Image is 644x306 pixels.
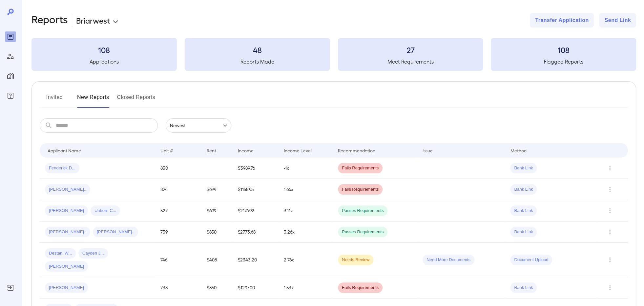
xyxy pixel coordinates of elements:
span: Fenderick D... [45,165,79,171]
button: Row Actions [605,205,615,216]
span: Passes Requirements [338,208,387,214]
button: Send Link [599,13,636,28]
td: $1158.95 [232,179,279,200]
button: Row Actions [605,163,615,173]
td: $2773.68 [232,221,279,243]
td: -1x [279,158,333,179]
button: Row Actions [605,282,615,293]
td: 527 [155,200,201,221]
div: Income Level [284,146,312,154]
td: 733 [155,277,201,298]
div: Reports [5,31,16,42]
button: Transfer Application [530,13,594,28]
div: Income [238,146,253,154]
span: [PERSON_NAME] [45,208,88,214]
span: Bank Link [510,208,537,214]
h5: Reports Made [185,58,330,66]
summary: 108Applications48Reports Made27Meet Requirements108Flagged Reports [31,38,636,71]
h5: Meet Requirements [338,58,483,66]
h3: 27 [338,45,483,55]
button: New Reports [77,92,109,108]
div: Unit # [160,146,173,154]
span: Bank Link [510,165,537,171]
div: Newest [166,118,231,133]
td: 746 [155,243,201,277]
td: $699 [201,179,232,200]
td: 1.66x [279,179,333,200]
td: 1.53x [279,277,333,298]
span: [PERSON_NAME] [45,263,88,270]
span: Need More Documents [423,257,474,263]
span: Unborn C... [91,208,120,214]
span: Document Upload [510,257,552,263]
td: 3.11x [279,200,333,221]
td: 2.76x [279,243,333,277]
span: Destani W... [45,250,76,257]
div: Recommendation [338,146,375,154]
td: $2176.92 [232,200,279,221]
button: Row Actions [605,184,615,195]
td: $699 [201,200,232,221]
h5: Applications [31,58,177,66]
td: $850 [201,221,232,243]
button: Invited [40,92,69,108]
div: FAQ [5,90,16,101]
div: Manage Properties [5,71,16,81]
span: Fails Requirements [338,285,383,291]
h3: 108 [31,45,177,55]
span: Bank Link [510,229,537,235]
button: Closed Reports [117,92,156,108]
div: Manage Users [5,51,16,62]
span: Bank Link [510,186,537,193]
span: [PERSON_NAME].. [93,229,138,235]
span: Bank Link [510,285,537,291]
div: Method [510,146,526,154]
td: $408 [201,243,232,277]
td: $1297.00 [232,277,279,298]
td: 3.26x [279,221,333,243]
td: $2343.20 [232,243,279,277]
div: Applicant Name [48,146,81,154]
span: Needs Review [338,257,373,263]
td: $850 [201,277,232,298]
span: Passes Requirements [338,229,387,235]
h3: 48 [185,45,330,55]
button: Row Actions [605,227,615,237]
span: Cayden J... [78,250,108,257]
h2: Reports [31,13,68,28]
span: [PERSON_NAME].. [45,186,90,193]
div: Rent [207,146,217,154]
button: Row Actions [605,255,615,265]
span: [PERSON_NAME].. [45,229,90,235]
div: Log Out [5,282,16,293]
span: [PERSON_NAME] [45,285,88,291]
td: 739 [155,221,201,243]
td: 824 [155,179,201,200]
span: Fails Requirements [338,165,383,171]
div: Issue [423,146,433,154]
td: $3989.76 [232,158,279,179]
span: Fails Requirements [338,186,383,193]
p: Briarwest [76,15,110,26]
h3: 108 [491,45,636,55]
h5: Flagged Reports [491,58,636,66]
td: 830 [155,158,201,179]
